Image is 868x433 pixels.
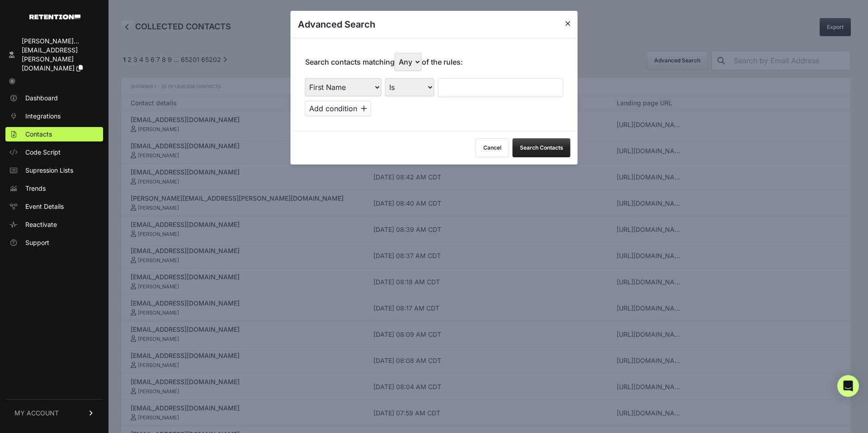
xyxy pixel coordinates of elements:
[837,375,859,397] div: Open Intercom Messenger
[5,145,103,160] a: Code Script
[25,238,49,247] span: Support
[476,138,509,157] button: Cancel
[305,101,371,116] button: Add condition
[25,148,61,157] span: Code Script
[5,181,103,196] a: Trends
[5,163,103,178] a: Supression Lists
[5,399,103,427] a: MY ACCOUNT
[22,46,78,72] span: [EMAIL_ADDRESS][PERSON_NAME][DOMAIN_NAME]
[29,14,80,19] img: Retention.com
[298,18,375,31] h3: Advanced Search
[305,53,463,71] p: Search contacts matching of the rules:
[14,409,59,418] span: MY ACCOUNT
[5,199,103,214] a: Event Details
[25,166,73,175] span: Supression Lists
[5,91,103,105] a: Dashboard
[513,138,571,157] button: Search Contacts
[5,235,103,250] a: Support
[25,112,61,121] span: Integrations
[5,127,103,141] a: Contacts
[25,130,52,139] span: Contacts
[5,109,103,123] a: Integrations
[22,37,99,46] div: [PERSON_NAME]...
[25,220,57,229] span: Reactivate
[25,94,58,103] span: Dashboard
[5,34,103,75] a: [PERSON_NAME]... [EMAIL_ADDRESS][PERSON_NAME][DOMAIN_NAME]
[5,217,103,232] a: Reactivate
[25,184,46,193] span: Trends
[25,202,64,211] span: Event Details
